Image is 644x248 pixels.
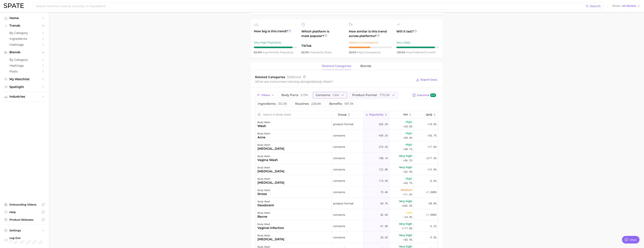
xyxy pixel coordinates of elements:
[3,94,46,99] button: Industries
[258,102,287,105] span: ingredients
[426,213,436,216] span: >1,000%
[349,51,357,54] span: 55.6%
[403,136,412,140] span: +30.4%
[9,210,40,214] span: Help
[399,233,412,237] span: Very high
[403,192,412,197] span: +11.6%
[255,232,438,243] button: body wash[MEDICAL_DATA]concerns35.3kVery high+55.9%-9.5%
[301,29,344,42] span: Which platform is most popular?
[379,167,388,172] span: 122.0k
[426,190,436,194] span: >1,000%
[255,79,413,84] div: What are consumers viewing alongside ?
[333,235,345,240] span: concerns
[3,209,46,215] a: Help
[9,218,40,221] span: Product Releases
[333,179,345,183] span: concerns
[426,113,432,116] span: QoQ
[427,122,436,126] span: +10.8%
[403,181,412,185] span: +45.7%
[295,102,321,105] span: routines
[401,188,412,192] span: Medium
[322,64,351,68] span: related categories
[338,113,347,116] span: group
[3,217,46,223] a: Product Releases
[333,201,354,206] span: product format
[396,29,439,38] span: Will it last?
[406,142,412,147] span: High
[333,145,345,149] span: concerns
[255,119,438,130] button: body washwashproduct format536.3kHigh+20.0%+10.8%
[9,43,40,46] span: Hashtags
[357,51,381,54] span: convergence
[4,3,24,8] img: SPATE
[403,169,412,174] span: +52.9%
[257,237,284,242] div: [MEDICAL_DATA]
[403,124,412,129] span: +20.0%
[333,133,345,138] span: concerns
[311,102,321,106] span: 228.8k
[255,92,276,98] button: Filters
[364,111,389,118] button: Popularity
[257,180,284,185] div: [MEDICAL_DATA]
[622,5,636,7] span: US Market
[9,236,43,240] span: Log Out
[389,111,414,118] button: YoY
[9,85,40,89] span: Spotlight
[257,169,284,174] div: [MEDICAL_DATA]
[399,165,412,169] span: Very high
[332,93,339,97] span: 1.6m
[257,120,270,125] div: body wash
[9,24,40,27] span: Trends
[3,235,46,245] a: Log out. Currently logged in with e-mail alicia.ung@kearney.com.
[257,188,270,193] div: body wash
[3,15,46,21] a: Home
[257,131,270,136] div: body wash
[287,75,301,79] span: total
[3,42,46,48] a: Hashtags
[257,158,278,162] div: vagina wash
[301,51,310,54] span: 62.0%
[332,111,364,118] button: group
[410,92,438,98] button: Columnsnew
[406,51,436,54] span: predicted growth
[257,124,270,128] div: wash
[3,30,46,36] a: by Category
[429,179,436,183] span: -6.6%
[3,23,46,28] button: Trends
[399,199,412,203] span: Very high
[255,175,438,186] button: body wash[MEDICAL_DATA]concerns114.9kHigh+45.7%-6.6%
[257,177,284,181] div: body wash
[429,224,436,228] span: -6.2%
[3,63,46,69] a: Hashtags
[3,228,46,233] a: Settings
[415,77,438,82] button: Export Data
[9,16,40,20] span: Home
[257,135,270,140] div: acne
[281,94,308,97] span: body parts
[402,226,412,231] span: +117.0%
[255,75,285,79] span: Related Categories
[329,102,354,105] span: benefits
[349,47,392,48] div: 5 / 10
[257,146,284,151] div: [MEDICAL_DATA]
[333,224,345,228] span: concerns
[379,93,390,97] span: 770.2k
[380,201,388,206] span: 54.7k
[352,94,390,97] span: product format
[3,69,46,74] a: Posts
[9,58,40,62] span: by Category
[333,213,345,217] span: concerns
[9,95,40,98] span: Industries
[254,40,297,45] div: Very High Popularity
[257,192,270,196] div: stress
[9,31,40,35] span: by Category
[427,201,436,206] span: -90.0%
[257,203,274,208] div: deodorant
[611,4,641,8] button: ShowUS Market
[257,214,270,219] div: bacne
[612,5,621,7] span: Show
[255,220,438,232] button: body washvaginal infectionconcerns41.5kVery high+117.0%-6.2%
[3,49,46,55] button: Brands
[255,186,438,198] button: body washstressconcerns73.4kMedium+11.6%>1,000%
[403,158,412,163] span: +56.2%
